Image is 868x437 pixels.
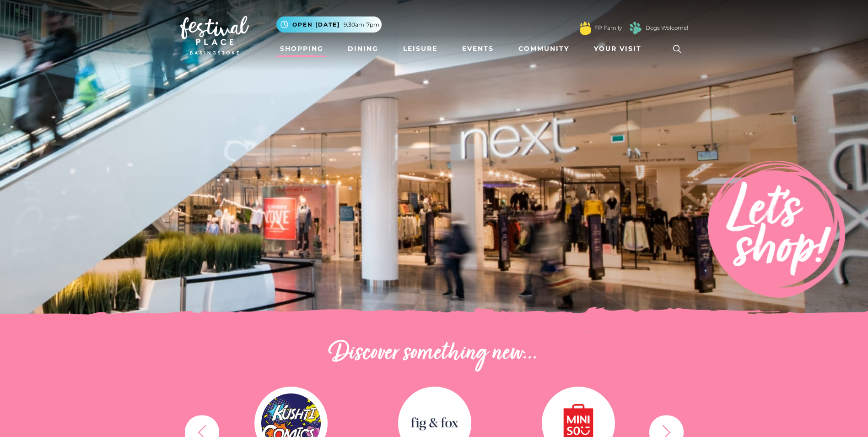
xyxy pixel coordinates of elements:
a: Leisure [399,40,441,57]
a: Shopping [276,40,327,57]
img: Festival Place Logo [180,16,249,55]
a: Your Visit [590,40,650,57]
a: FP Family [594,24,622,32]
button: Open [DATE] 9.30am-7pm [276,16,382,33]
a: Community [515,40,573,57]
h2: Discover something new... [180,339,688,368]
span: Open [DATE] [292,21,340,29]
a: Dogs Welcome! [646,24,688,32]
span: 9.30am-7pm [344,21,379,29]
a: Dining [344,40,382,57]
span: Your Visit [594,44,642,54]
a: Events [458,40,497,57]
